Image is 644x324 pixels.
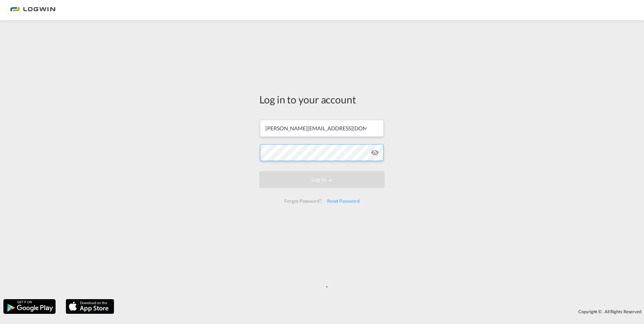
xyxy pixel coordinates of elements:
[118,306,644,317] div: Copyright © . All Rights Reserved
[324,195,362,207] div: Reset Password
[65,298,115,315] img: apple.png
[259,92,385,106] div: Log in to your account
[259,171,385,188] button: LOGIN
[260,120,384,137] input: Enter email/phone number
[282,195,324,207] div: Forgot Password?
[371,149,379,157] md-icon: icon-eye-off
[3,298,56,315] img: google.png
[10,3,56,18] img: bc73a0e0d8c111efacd525e4c8ad7d32.png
